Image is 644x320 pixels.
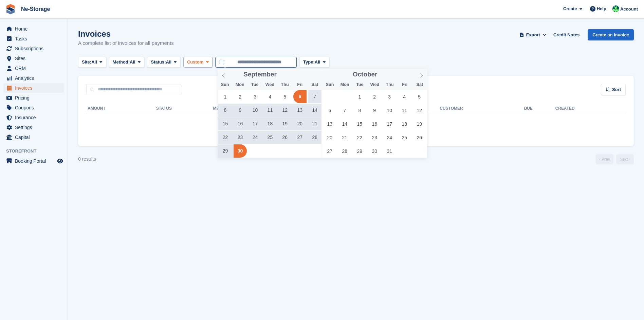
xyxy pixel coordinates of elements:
[247,83,262,87] span: Tue
[151,59,166,66] span: Status:
[323,131,336,144] span: October 20, 2024
[278,131,292,144] span: September 26, 2024
[15,123,56,132] span: Settings
[303,59,315,66] span: Type:
[413,131,426,144] span: October 26, 2024
[368,104,381,117] span: October 9, 2024
[353,144,366,158] span: October 29, 2024
[368,144,381,158] span: October 30, 2024
[315,59,320,66] span: All
[323,144,336,158] span: October 27, 2024
[352,83,367,87] span: Tue
[293,104,307,117] span: September 13, 2024
[3,34,64,43] a: menu
[249,131,262,144] span: September 24, 2024
[368,131,381,144] span: October 23, 2024
[323,83,337,87] span: Sun
[262,83,277,87] span: Wed
[15,24,56,34] span: Home
[383,90,396,103] span: October 3, 2024
[293,131,307,144] span: September 27, 2024
[278,90,292,103] span: September 5, 2024
[337,83,352,87] span: Mon
[219,104,232,117] span: September 8, 2024
[440,103,524,114] th: Customer
[308,131,321,144] span: September 28, 2024
[612,5,619,12] img: Jay Johal
[15,44,56,53] span: Subscriptions
[219,117,232,130] span: September 15, 2024
[130,59,135,66] span: All
[78,29,174,38] h1: Invoices
[15,113,56,122] span: Insurance
[596,154,613,164] a: Previous
[15,73,56,83] span: Analytics
[86,103,156,114] th: Amount
[278,104,292,117] span: September 12, 2024
[263,117,277,130] span: September 18, 2024
[233,83,247,87] span: Mon
[15,132,56,142] span: Capital
[249,117,262,130] span: September 17, 2024
[353,71,377,78] span: October
[526,32,540,38] span: Export
[234,144,247,158] span: September 30, 2024
[353,117,366,130] span: October 15, 2024
[213,103,277,114] th: Method
[82,59,91,66] span: Site:
[612,86,621,93] span: Sort
[383,117,396,130] span: October 17, 2024
[243,71,277,78] span: September
[218,83,233,87] span: Sun
[368,90,381,103] span: October 2, 2024
[3,73,64,83] a: menu
[377,71,399,78] input: Year
[338,117,351,130] span: October 14, 2024
[338,104,351,117] span: October 7, 2024
[398,117,411,130] span: October 18, 2024
[367,83,382,87] span: Wed
[249,90,262,103] span: September 3, 2024
[56,157,64,165] a: Preview store
[91,59,97,66] span: All
[109,57,145,68] button: Method: All
[413,90,426,103] span: October 5, 2024
[18,3,53,15] a: Ne-Storage
[368,117,381,130] span: October 16, 2024
[413,117,426,130] span: October 19, 2024
[551,29,582,40] a: Credit Notes
[293,90,307,103] span: September 6, 2024
[234,117,247,130] span: September 16, 2024
[263,90,277,103] span: September 4, 2024
[292,83,307,87] span: Fri
[187,59,203,66] span: Custom
[594,154,635,164] nav: Page
[78,156,96,163] div: 0 results
[323,117,336,130] span: October 13, 2024
[15,34,56,43] span: Tasks
[15,103,56,112] span: Coupons
[338,131,351,144] span: October 21, 2024
[3,93,64,103] a: menu
[166,59,172,66] span: All
[3,64,64,73] a: menu
[147,57,180,68] button: Status: All
[15,54,56,63] span: Sites
[398,90,411,103] span: October 4, 2024
[3,113,64,122] a: menu
[15,156,56,166] span: Booking Portal
[383,131,396,144] span: October 24, 2024
[277,83,292,87] span: Thu
[234,90,247,103] span: September 2, 2024
[234,131,247,144] span: September 23, 2024
[278,117,292,130] span: September 19, 2024
[555,103,626,114] th: Created
[323,104,336,117] span: October 6, 2024
[299,57,329,68] button: Type: All
[383,104,396,117] span: October 10, 2024
[353,90,366,103] span: October 1, 2024
[156,103,213,114] th: Status
[15,93,56,103] span: Pricing
[307,83,322,87] span: Sat
[3,132,64,142] a: menu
